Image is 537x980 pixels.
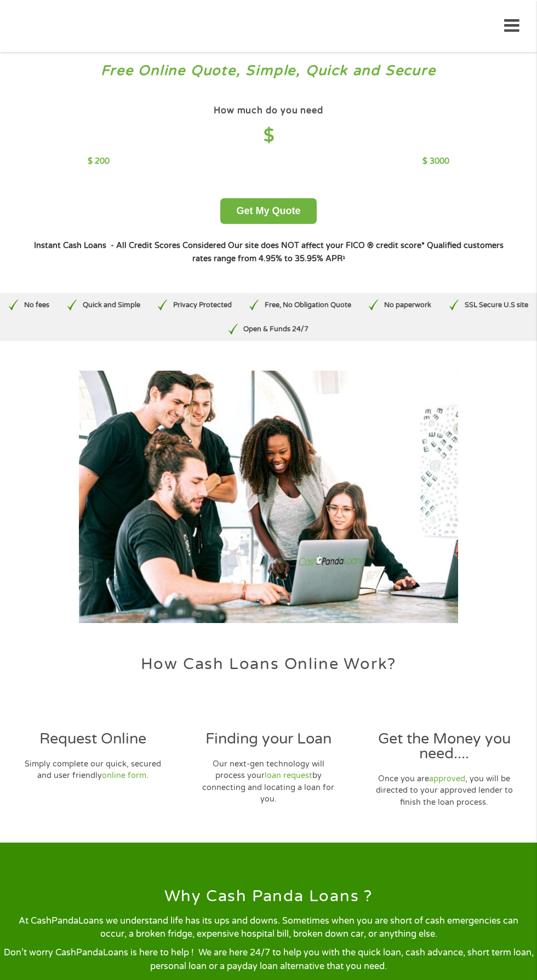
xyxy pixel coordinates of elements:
strong: Instant Cash Loans - All Credit Scores Considered [34,241,226,250]
p: No paperwork [384,300,431,310]
p: $ 200 [88,155,110,168]
h3: Finding your Loan [186,731,352,746]
p: Once you are , you will be directed to your approved lender to finish the loan process. [375,773,513,809]
img: Quick loans online payday loans [79,371,458,623]
a: online form [102,771,146,780]
h4: How much do you need [214,105,323,117]
p: No fees [24,300,49,310]
a: approved [429,774,465,783]
strong: Our site does NOT affect your FICO ® credit score* [228,241,425,250]
h2: How Cash Loans Online Work? [5,656,532,672]
p: Simply complete our quick, secured and user friendly . [24,758,162,782]
p: SSL Secure U.S site [465,300,528,310]
p: At CashPandaLoans we understand life has its ups and downs. Sometimes when you are short of cash ... [5,914,532,941]
h2: Why Cash Panda Loans ? [5,889,532,904]
h4: $ [88,125,449,147]
p: Don’t worry CashPandaLoans is here to help ! We are here 24/7 to help you with the quick loan, ca... [1,946,536,973]
button: Get My Quote [220,198,316,224]
h3: Free Online Quote, Simple, Quick and Secure [10,62,527,80]
h3: Get the Money you need.... [361,731,527,761]
a: loan request [265,771,312,780]
p: $ 3000 [422,155,449,168]
p: Quick and Simple [83,300,140,310]
h3: Request Online [10,731,176,746]
p: Open & Funds 24/7 [243,324,309,335]
p: Our next-gen technology will process your by connecting and locating a loan for you. [199,758,338,805]
p: Free, No Obligation Quote [265,300,351,310]
p: Privacy Protected [173,300,232,310]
